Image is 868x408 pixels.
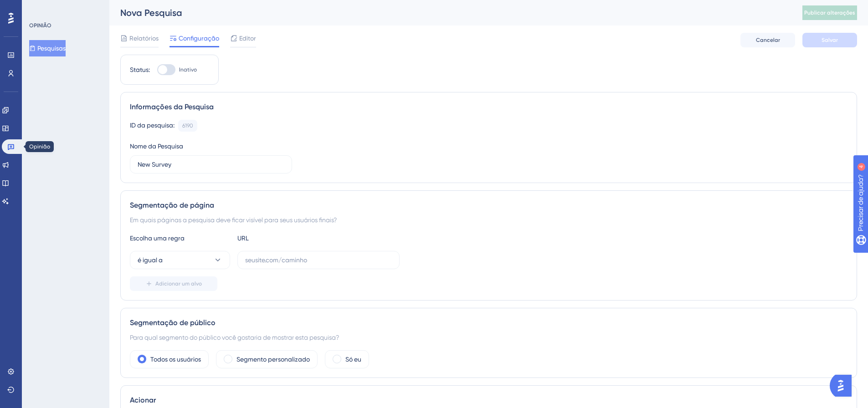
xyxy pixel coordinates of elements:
button: Pesquisas [29,40,66,56]
font: Para qual segmento do público você gostaria de mostrar esta pesquisa? [130,334,339,341]
font: 6190 [182,122,193,129]
font: URL [237,235,249,242]
font: Escolha uma regra [130,235,185,242]
font: Segmentação de público [130,318,216,327]
font: Nova Pesquisa [120,7,182,18]
font: Nome da Pesquisa [130,143,183,150]
font: é igual a [138,256,163,264]
input: seusite.com/caminho [245,255,392,265]
iframe: Iniciador do Assistente de IA do UserGuiding [830,372,857,399]
font: 4 [85,5,87,10]
font: Todos os usuários [150,356,201,363]
font: Pesquisas [37,45,66,52]
button: Salvar [802,33,857,47]
font: Editor [239,35,256,42]
button: é igual a [130,251,230,269]
button: Cancelar [740,33,795,47]
font: Adicionar um alvo [155,280,202,287]
font: Salvar [822,37,838,43]
input: Digite o nome da sua pesquisa [138,159,284,169]
font: Informações da Pesquisa [130,102,214,111]
font: ID da pesquisa: [130,122,175,129]
font: Cancelar [756,37,780,43]
font: Só eu [345,356,361,363]
button: Adicionar um alvo [130,276,217,291]
font: OPINIÃO [29,22,51,29]
font: Status: [130,66,150,73]
font: Precisar de ajuda? [21,4,78,11]
button: Publicar alterações [802,5,857,20]
font: Acionar [130,396,156,404]
font: Segmento personalizado [236,356,310,363]
font: Publicar alterações [804,10,855,16]
font: Configuração [179,35,219,42]
font: Relatórios [129,35,159,42]
font: Segmentação de página [130,201,214,209]
font: Em quais páginas a pesquisa deve ficar visível para seus usuários finais? [130,216,337,224]
font: Inativo [179,66,197,73]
